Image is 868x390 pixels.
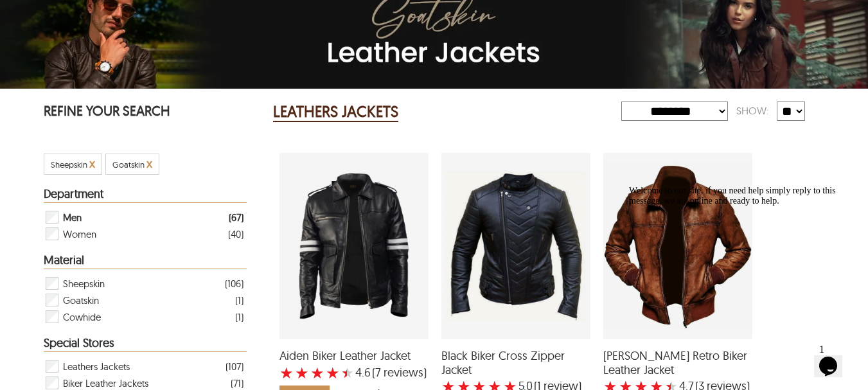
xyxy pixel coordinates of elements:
span: Cowhide [63,308,101,325]
div: Filter Cowhide Leathers Jackets [44,308,244,325]
label: 5 rating [341,366,354,379]
iframe: chat widget [814,339,855,377]
div: ( 1 ) [235,292,244,308]
div: Filter Women Leathers Jackets [44,226,244,242]
span: Abel Retro Biker Leather Jacket [603,349,752,377]
span: Sheepskin [63,275,105,292]
label: 4.6 [355,366,371,379]
label: 3 rating [310,366,324,379]
span: (7 [372,366,381,379]
div: ( 107 ) [226,359,244,375]
iframe: chat widget [624,181,855,332]
h2: LEATHERS JACKETS [273,102,398,122]
div: Filter Leathers Jackets Leathers Jackets [44,358,244,375]
span: Cancel Filter [146,156,152,171]
span: Aiden Biker Leather Jacket [279,349,429,363]
div: Leathers Jackets 108 Results Found [273,99,607,125]
span: Women [63,226,96,242]
div: Heading Filter Leathers Jackets by Material [44,254,247,269]
p: REFINE YOUR SEARCH [44,102,247,123]
span: Men [63,209,82,226]
div: Filter Men Leathers Jackets [44,209,244,226]
div: ( 67 ) [229,209,244,226]
span: ) [372,366,427,379]
span: Goatskin [63,292,99,308]
span: Cancel Filter [89,156,95,171]
span: Filter Sheepskin [51,159,87,170]
div: ( 40 ) [228,226,244,242]
span: Black Biker Cross Zipper Jacket [441,349,590,377]
div: ( 106 ) [225,276,244,292]
div: Filter Sheepskin Leathers Jackets [44,275,244,292]
label: 2 rating [295,366,309,379]
span: Filter Goatskin [112,159,145,170]
span: Welcome to our site, if you need help simply reply to this message, we are online and ready to help. [5,5,212,25]
label: 4 rating [326,366,340,379]
span: Leathers Jackets [63,358,130,375]
div: Heading Filter Leathers Jackets by Special Stores [44,337,247,352]
label: 1 rating [279,366,294,379]
span: reviews [381,366,423,379]
div: Filter Goatskin Leathers Jackets [44,292,244,308]
div: ( 1 ) [235,309,244,325]
div: Heading Filter Leathers Jackets by Department [44,188,247,203]
div: Welcome to our site, if you need help simply reply to this message, we are online and ready to help. [5,5,236,26]
div: Show: [728,100,777,122]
